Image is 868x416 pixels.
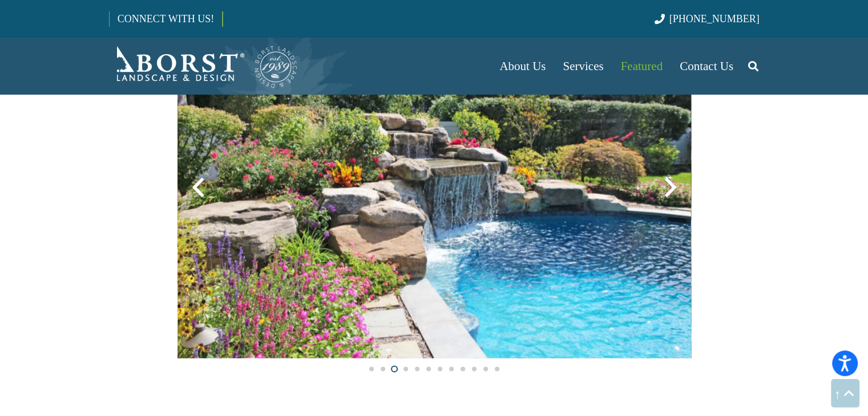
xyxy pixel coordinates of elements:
[491,38,554,95] a: About Us
[671,38,742,95] a: Contact Us
[621,59,663,73] span: Featured
[612,38,671,95] a: Featured
[499,59,546,73] span: About Us
[554,38,612,95] a: Services
[110,5,222,32] a: CONNECT WITH US!
[655,13,759,25] a: [PHONE_NUMBER]
[680,59,733,73] span: Contact Us
[742,52,765,80] a: Search
[563,59,603,73] span: Services
[669,13,760,25] span: [PHONE_NUMBER]
[831,379,859,407] a: Back to top
[109,43,298,89] a: Borst-Logo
